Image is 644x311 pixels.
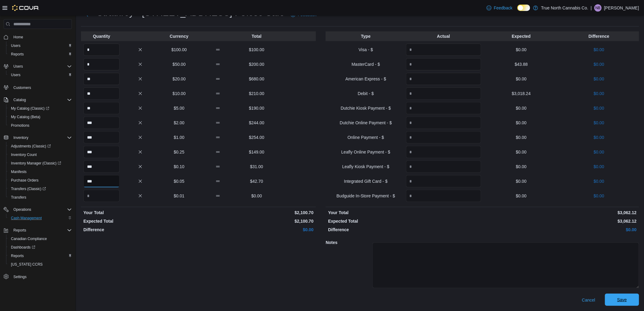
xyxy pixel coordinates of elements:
span: My Catalog (Beta) [9,113,72,121]
a: Adjustments (Classic) [9,143,53,150]
input: Quantity [83,161,120,173]
button: Operations [11,206,34,213]
button: Users [6,41,74,50]
p: $0.00 [562,149,637,155]
a: Canadian Compliance [9,235,49,242]
p: Difference [328,227,481,233]
p: $100.00 [161,47,197,53]
span: Washington CCRS [9,261,72,268]
p: Your Total [328,210,481,216]
input: Quantity [83,44,120,56]
p: Budguide In-Store Payment - $ [328,193,403,199]
button: Cancel [579,294,598,306]
p: Difference [562,33,637,39]
p: $5.00 [161,105,197,111]
a: Manifests [9,168,29,175]
p: $0.00 [484,120,559,126]
p: $2.00 [161,120,197,126]
span: Catalog [13,97,26,102]
p: $20.00 [161,76,197,82]
span: Operations [11,206,72,213]
a: Customers [11,84,33,91]
p: $0.00 [484,76,559,82]
p: Leafly Kiosk Payment - $ [328,164,403,170]
div: Nathan Balcom [594,4,602,12]
p: $0.00 [484,105,559,111]
a: Users [9,42,23,49]
a: Cash Management [9,214,44,222]
p: $0.00 [562,47,637,53]
p: $200.00 [239,61,275,67]
p: $3,062.12 [484,210,637,216]
p: $0.00 [484,193,559,199]
span: Transfers (Classic) [9,185,72,193]
p: $149.00 [239,149,275,155]
a: My Catalog (Beta) [9,113,43,121]
p: $0.00 [484,47,559,53]
button: Operations [1,205,74,214]
span: Catalog [11,96,72,104]
p: $2,100.70 [200,210,313,216]
span: Home [11,33,72,41]
span: Feedback [494,5,513,11]
a: Transfers [9,194,29,201]
a: Promotions [9,122,32,129]
p: Type [328,33,403,39]
span: Cancel [582,297,595,303]
input: Dark Mode [517,5,530,11]
p: Dutchie Kiosk Payment - $ [328,105,403,111]
button: Reports [11,227,29,234]
img: Cova [12,5,39,11]
input: Quantity [406,190,481,202]
button: Reports [1,226,74,235]
input: Quantity [83,73,120,85]
span: Settings [13,274,26,279]
span: Save [617,297,627,303]
p: Dutchie Online Payment - $ [328,120,403,126]
p: | [591,4,592,12]
span: Manifests [11,169,26,174]
button: Settings [1,272,74,281]
span: My Catalog (Classic) [11,106,49,111]
p: $100.00 [239,47,275,53]
span: Purchase Orders [11,178,39,183]
span: Canadian Compliance [11,236,47,241]
span: My Catalog (Classic) [9,105,72,112]
span: Users [11,63,72,70]
span: Cash Management [9,214,72,222]
span: Inventory Count [11,152,37,157]
p: $0.00 [484,227,637,233]
p: $1.00 [161,134,197,140]
input: Quantity [83,87,120,100]
button: Canadian Compliance [6,235,74,243]
span: My Catalog (Beta) [11,115,40,119]
p: $43.88 [484,61,559,67]
p: Total [239,33,275,39]
button: Cash Management [6,214,74,222]
input: Quantity [406,87,481,100]
a: [US_STATE] CCRS [9,261,45,268]
p: $0.00 [200,227,313,233]
span: Inventory Manager (Classic) [11,161,61,166]
button: Inventory [11,134,31,141]
button: Inventory [1,133,74,142]
p: Debit - $ [328,90,403,97]
span: Reports [13,228,26,233]
input: Quantity [406,44,481,56]
span: Dashboards [9,244,72,251]
input: Quantity [406,131,481,143]
span: Promotions [9,122,72,129]
p: $0.10 [161,164,197,170]
span: Purchase Orders [9,177,72,184]
a: Inventory Count [9,151,39,158]
input: Quantity [83,131,120,143]
span: Reports [11,52,24,57]
a: My Catalog (Classic) [6,104,74,113]
p: $3,018.24 [484,90,559,97]
input: Quantity [406,102,481,114]
span: Inventory Count [9,151,72,158]
p: $2,100.70 [200,218,313,224]
span: Manifests [9,168,72,175]
p: $0.01 [161,193,197,199]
